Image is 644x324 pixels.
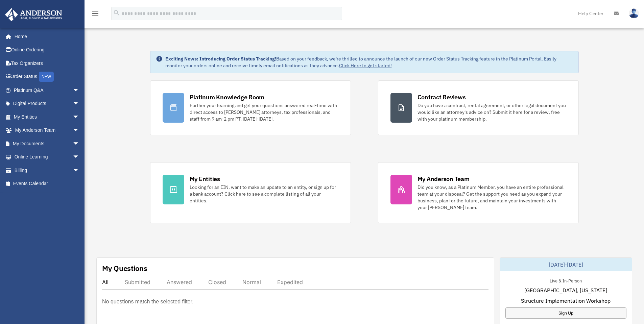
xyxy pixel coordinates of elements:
div: Do you have a contract, rental agreement, or other legal document you would like an attorney's ad... [418,102,566,122]
div: [DATE]-[DATE] [500,258,632,271]
a: Tax Organizers [5,56,90,70]
span: Structure Implementation Workshop [521,297,611,305]
a: My Entitiesarrow_drop_down [5,110,90,124]
div: All [102,279,109,285]
a: Digital Productsarrow_drop_down [5,97,90,110]
div: Expedited [277,279,303,285]
a: menu [91,12,99,18]
a: My Entities Looking for an EIN, want to make an update to an entity, or sign up for a bank accoun... [150,162,351,223]
div: Further your learning and get your questions answered real-time with direct access to [PERSON_NAM... [190,102,338,122]
div: Closed [208,279,226,285]
span: arrow_drop_down [73,164,86,177]
a: My Anderson Team Did you know, as a Platinum Member, you have an entire professional team at your... [378,162,579,223]
a: Order StatusNEW [5,70,90,84]
div: Looking for an EIN, want to make an update to an entity, or sign up for a bank account? Click her... [190,184,338,204]
div: Submitted [125,279,150,285]
span: arrow_drop_down [73,150,86,164]
div: My Entities [190,175,220,183]
a: Events Calendar [5,177,90,191]
div: My Anderson Team [418,175,470,183]
span: [GEOGRAPHIC_DATA], [US_STATE] [524,286,607,294]
a: Platinum Q&Aarrow_drop_down [5,83,90,97]
div: Normal [242,279,261,285]
a: Sign Up [505,307,626,319]
i: menu [91,9,99,18]
span: arrow_drop_down [73,83,86,97]
div: NEW [39,72,54,82]
a: Online Learningarrow_drop_down [5,150,90,164]
img: User Pic [629,8,639,18]
div: Based on your feedback, we're thrilled to announce the launch of our new Order Status Tracking fe... [165,55,573,69]
div: Contract Reviews [418,93,466,101]
div: My Questions [102,263,147,273]
strong: Exciting News: Introducing Order Status Tracking! [165,56,276,62]
span: arrow_drop_down [73,97,86,111]
a: Contract Reviews Do you have a contract, rental agreement, or other legal document you would like... [378,80,579,135]
img: Anderson Advisors Platinum Portal [3,8,64,21]
div: Live & In-Person [544,277,587,284]
a: My Anderson Teamarrow_drop_down [5,124,90,137]
p: No questions match the selected filter. [102,297,193,306]
a: Billingarrow_drop_down [5,164,90,177]
span: arrow_drop_down [73,124,86,138]
a: Click Here to get started! [339,63,392,69]
a: My Documentsarrow_drop_down [5,137,90,150]
div: Platinum Knowledge Room [190,93,265,101]
i: search [113,9,120,17]
div: Answered [167,279,192,285]
span: arrow_drop_down [73,110,86,124]
a: Home [5,30,86,43]
a: Online Ordering [5,43,90,57]
span: arrow_drop_down [73,137,86,151]
div: Did you know, as a Platinum Member, you have an entire professional team at your disposal? Get th... [418,184,566,211]
a: Platinum Knowledge Room Further your learning and get your questions answered real-time with dire... [150,80,351,135]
